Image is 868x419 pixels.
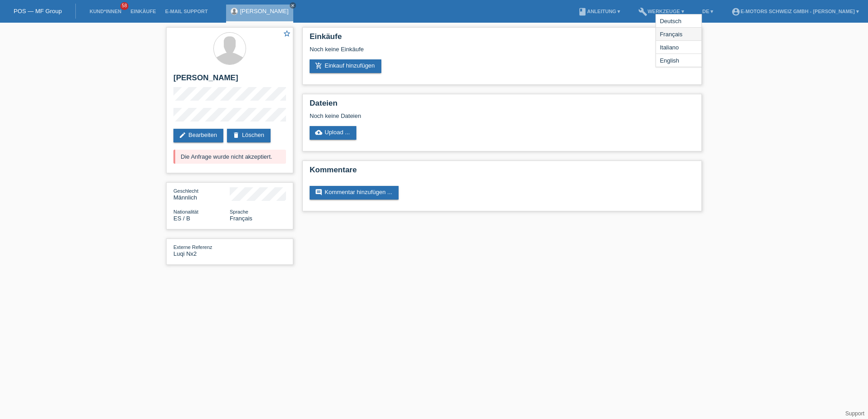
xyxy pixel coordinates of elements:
[240,8,289,15] a: [PERSON_NAME]
[634,9,689,14] a: buildWerkzeuge ▾
[227,129,271,142] a: deleteLöschen
[230,215,252,222] span: Français
[283,29,291,38] i: star_border
[173,129,223,142] a: editBearbeiten
[310,99,695,112] h2: Dateien
[230,209,248,214] span: Sprache
[310,46,695,59] div: Noch keine Einkäufe
[173,188,198,194] span: Geschlecht
[173,215,190,222] span: Spanien / B / 08.02.2025
[315,62,322,69] i: add_shopping_cart
[120,2,128,10] span: 58
[658,29,684,39] span: Français
[232,132,240,139] i: delete
[290,2,296,9] a: close
[638,7,647,16] i: build
[310,186,399,200] a: commentKommentar hinzufügen ...
[173,244,230,257] div: Luqi Nx2
[310,166,695,179] h2: Kommentare
[161,9,212,14] a: E-Mail Support
[85,9,126,14] a: Kund*innen
[283,29,291,39] a: star_border
[173,209,198,214] span: Nationalität
[291,3,295,8] i: close
[698,9,718,14] a: DE ▾
[573,9,625,14] a: bookAnleitung ▾
[310,32,695,46] h2: Einkäufe
[731,7,740,16] i: account_circle
[310,59,381,73] a: add_shopping_cartEinkauf hinzufügen
[310,126,356,140] a: cloud_uploadUpload ...
[173,73,286,87] h2: [PERSON_NAME]
[310,112,587,119] div: Noch keine Dateien
[126,9,160,14] a: Einkäufe
[658,42,680,53] span: Italiano
[658,55,681,66] span: English
[173,187,230,201] div: Männlich
[845,410,864,417] a: Support
[315,189,322,196] i: comment
[658,15,683,26] span: Deutsch
[179,132,186,139] i: edit
[578,7,587,16] i: book
[727,9,863,14] a: account_circleE-Motors Schweiz GmbH - [PERSON_NAME] ▾
[14,8,62,15] a: POS — MF Group
[315,129,322,136] i: cloud_upload
[173,244,212,250] span: Externe Referenz
[173,150,286,164] div: Die Anfrage wurde nicht akzeptiert.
